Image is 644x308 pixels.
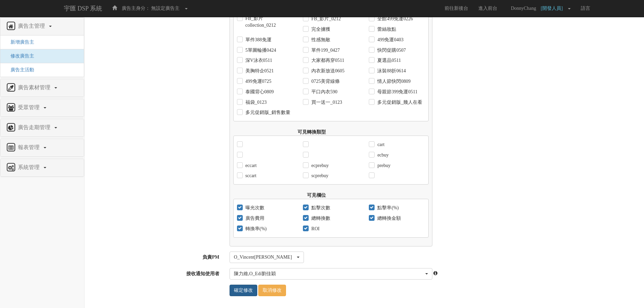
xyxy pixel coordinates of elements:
[16,124,54,130] span: 廣告走期管理
[244,109,290,116] label: 多元促銷版_銷售數量
[234,254,295,261] div: O_Vincent[PERSON_NAME]
[228,126,331,136] label: 可見轉換類型
[310,47,340,54] label: 單件199_0427
[376,215,401,222] label: 總轉換金額
[230,268,432,280] button: 陳力維, O_Edi劉佳穎
[244,47,276,54] label: 5單圖輪播0424
[16,23,48,29] span: 廣告主管理
[244,15,293,29] label: FB_影片collection_0212
[376,78,410,85] label: 情人節快閃0809
[244,162,257,169] label: eccart
[16,144,43,150] span: 報表管理
[151,6,180,11] span: 無設定廣告主
[5,53,34,58] a: 修改廣告主
[310,162,329,169] label: ecprebuy
[376,57,401,64] label: 夏選品0511
[541,6,566,11] span: [開發人員]
[310,205,330,211] label: 點擊次數
[228,190,331,199] label: 可見欄位
[376,68,406,74] label: 泳裝88折0614
[244,205,264,211] label: 曝光次數
[122,6,150,11] span: 廣告主身分：
[244,57,272,64] label: 深V泳衣0511
[244,99,267,106] label: 福袋_0123
[244,89,274,95] label: 泰國背心0809
[310,68,344,74] label: 內衣新放送0605
[258,285,286,296] a: 取消修改
[310,226,319,232] label: ROI
[376,89,417,95] label: 母親節399免運0511
[376,205,399,211] label: 點擊率(%)
[5,162,79,173] a: 系統管理
[310,172,329,179] label: scprebuy
[244,226,267,232] label: 轉換率(%)
[5,40,34,45] a: 新增廣告主
[5,102,79,113] a: 受眾管理
[310,37,330,43] label: 性感無敵
[310,215,330,222] label: 總轉換數
[244,215,264,222] label: 廣告費用
[5,21,79,32] a: 廣告主管理
[376,141,384,148] label: cart
[85,268,224,277] label: 接收通知使用者
[244,78,271,85] label: 499免運0725
[310,99,342,106] label: 買一送一_0123
[376,162,390,169] label: prebuy
[16,85,54,90] span: 廣告素材管理
[310,57,344,64] label: 大家都再穿0511
[230,252,304,263] button: O_Vincent何柏成
[5,142,79,153] a: 報表管理
[376,47,406,54] label: 快閃促購0507
[244,68,274,74] label: 美胸特企0521
[5,82,79,93] a: 廣告素材管理
[234,270,424,277] div: 陳力維 , O_Edi劉佳穎
[376,99,422,106] label: 多元促銷版_幾人在看
[230,285,257,296] input: 確定修改
[16,104,43,110] span: 受眾管理
[310,26,330,33] label: 完全擄獲
[310,16,341,22] label: FB_影片_0212
[16,164,43,170] span: 系統管理
[244,172,257,179] label: sccart
[310,89,337,95] label: 平口內衣590
[376,16,413,22] label: 全館499免運0226
[85,252,224,261] label: 負責PM
[376,37,403,43] label: 499免運0403
[5,122,79,133] a: 廣告走期管理
[507,6,540,11] span: DonnyChang
[244,37,271,43] label: 單件388免運
[376,26,396,33] label: 蕾絲妝點
[310,78,340,85] label: 0725美背線條
[5,67,34,72] a: 廣告主活動
[376,152,388,159] label: ecbuy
